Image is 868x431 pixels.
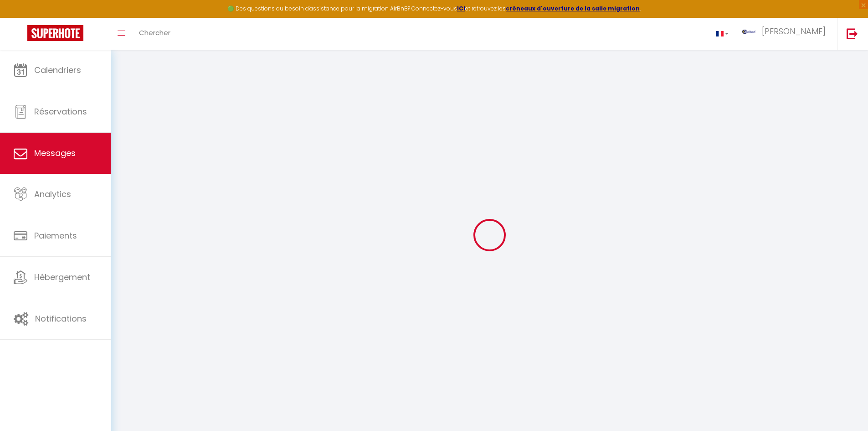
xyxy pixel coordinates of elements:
span: Réservations [34,106,87,117]
a: créneaux d'ouverture de la salle migration [506,5,640,12]
span: [PERSON_NAME] [762,26,826,37]
span: Chercher [139,28,170,37]
img: Super Booking [27,25,83,41]
span: Analytics [34,188,71,200]
span: Paiements [34,230,77,241]
a: ... [PERSON_NAME] [735,18,837,50]
img: ... [742,30,756,34]
span: Messages [34,147,76,159]
span: Calendriers [34,64,81,76]
a: Chercher [132,18,177,50]
img: logout [847,28,858,39]
span: Notifications [35,313,87,324]
a: ICI [457,5,465,12]
span: Hébergement [34,271,90,283]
